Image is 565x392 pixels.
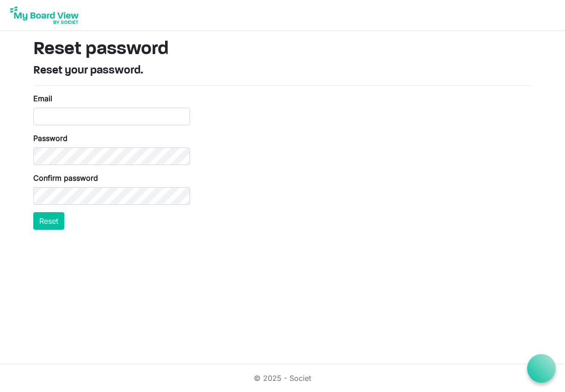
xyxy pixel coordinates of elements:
[33,93,52,104] label: Email
[33,38,532,61] h1: Reset password
[254,374,311,383] a: © 2025 - Societ
[33,172,98,184] label: Confirm password
[7,4,81,27] img: My Board View Logo
[33,64,532,78] h4: Reset your password.
[33,133,68,144] label: Password
[33,212,64,230] button: Reset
